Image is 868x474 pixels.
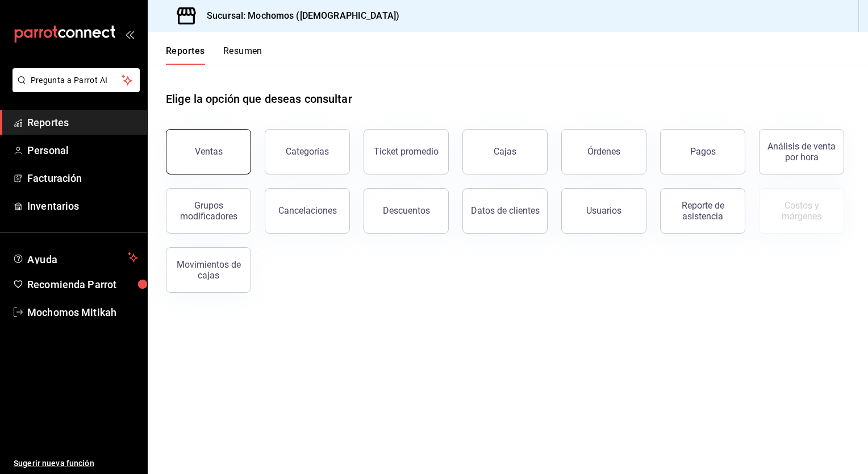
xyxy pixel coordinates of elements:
[166,188,251,234] button: Grupos modificadores
[198,9,399,23] h3: Sucursal: Mochomos ([DEMOGRAPHIC_DATA])
[166,129,251,174] button: Ventas
[462,188,548,234] button: Datos de clientes
[660,188,745,234] button: Reporte de asistencia
[561,188,646,234] button: Usuarios
[690,146,716,157] div: Pagos
[759,188,844,234] button: Contrata inventarios para ver este reporte
[383,205,430,216] div: Descuentos
[166,247,251,293] button: Movimientos de cajas
[587,146,620,157] div: Órdenes
[494,146,516,157] div: Cajas
[374,146,439,157] div: Ticket promedio
[27,277,138,292] span: Recomienda Parrot
[195,146,223,157] div: Ventas
[12,68,140,92] button: Pregunta a Parrot AI
[27,251,123,264] span: Ayuda
[286,146,329,157] div: Categorías
[8,82,140,94] a: Pregunta a Parrot AI
[766,141,837,163] div: Análisis de venta por hora
[173,200,244,222] div: Grupos modificadores
[173,259,244,281] div: Movimientos de cajas
[14,458,138,469] span: Sugerir nueva función
[27,305,138,320] span: Mochomos Mitikah
[31,74,122,86] span: Pregunta a Parrot AI
[125,30,134,39] button: open_drawer_menu
[759,129,844,174] button: Análisis de venta por hora
[166,45,205,65] button: Reportes
[364,129,449,174] button: Ticket promedio
[667,200,738,222] div: Reporte de asistencia
[166,90,352,107] h1: Elige la opción que deseas consultar
[223,45,262,65] button: Resumen
[27,198,138,214] span: Inventarios
[766,200,837,222] div: Costos y márgenes
[660,129,745,174] button: Pagos
[586,205,621,216] div: Usuarios
[278,205,337,216] div: Cancelaciones
[561,129,646,174] button: Órdenes
[27,143,138,158] span: Personal
[27,171,138,186] span: Facturación
[166,45,262,65] div: navigation tabs
[265,129,350,174] button: Categorías
[471,205,540,216] div: Datos de clientes
[364,188,449,234] button: Descuentos
[265,188,350,234] button: Cancelaciones
[27,115,138,130] span: Reportes
[462,129,548,174] button: Cajas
